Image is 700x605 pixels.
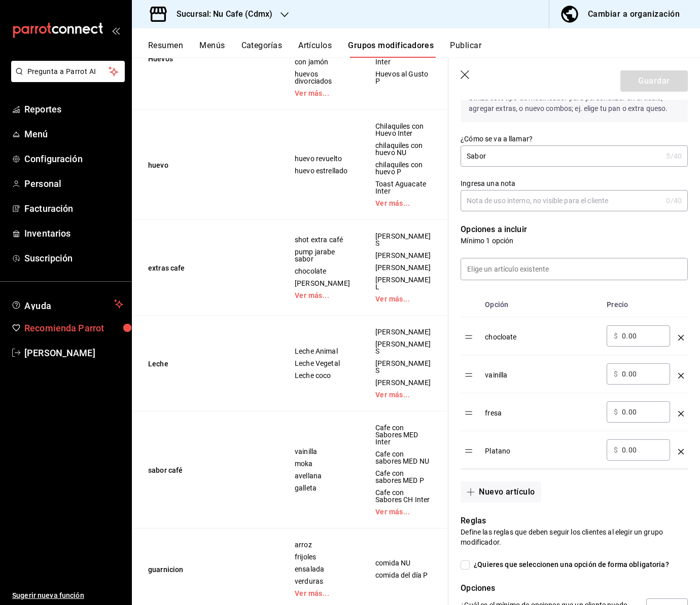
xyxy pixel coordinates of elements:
span: [PERSON_NAME] [375,379,431,386]
label: Ingresa una nota [461,180,688,187]
button: Leche [148,359,270,369]
table: optionsTable [461,292,688,469]
span: [PERSON_NAME] [24,346,123,360]
button: huevo [148,160,270,170]
th: Precio [603,292,674,317]
a: Ver más... [375,391,431,398]
span: [PERSON_NAME] [375,264,431,271]
div: fresa [485,401,599,418]
input: Nota de uso interno, no visible para el cliente [461,191,662,211]
button: Artículos [298,41,332,58]
span: moka [295,460,350,467]
span: [PERSON_NAME] S [375,341,431,355]
button: Grupos modificadores [348,41,434,58]
span: ¿Quieres que seleccionen una opción de forma obligatoria? [470,559,669,570]
div: 5 /40 [666,151,682,161]
button: sabor café [148,465,270,475]
span: Toast Aguacate Inter [375,180,431,195]
p: Opciones a incluir [461,223,688,236]
a: Pregunta a Parrot AI [7,73,125,84]
a: Ver más... [295,292,350,299]
span: [PERSON_NAME] L [375,276,431,290]
th: Opción [481,292,603,317]
p: Define las reglas que deben seguir los clientes al elegir un grupo modificador. [461,527,688,547]
span: Configuración [24,152,123,166]
p: Reglas [461,515,688,527]
span: Inventarios [24,226,123,240]
span: galleta [295,484,350,491]
span: $ [614,370,618,377]
div: vainilla [485,363,599,380]
span: $ [614,332,618,339]
a: Ver más... [375,200,431,207]
span: Reportes [24,102,123,116]
span: avellana [295,472,350,479]
span: chilaquiles con huevo P [375,161,431,175]
span: Chilaquiles con Huevo Inter [375,123,431,137]
span: Leche Vegetal [295,360,350,367]
p: Opciones [461,582,688,594]
a: Ver más... [295,590,350,597]
span: [PERSON_NAME] S [375,360,431,374]
span: comida del día P [375,572,431,579]
span: verduras [295,578,350,585]
span: frijoles [295,553,350,560]
span: comida NU [375,559,431,566]
span: shot extra café [295,236,350,243]
span: Sugerir nueva función [12,590,123,601]
span: Suscripción [24,251,123,265]
button: Huevos [148,54,270,64]
input: Elige un artículo existente [461,258,687,280]
div: chocloate [485,325,599,342]
span: pump jarabe sabor [295,248,350,262]
span: Recomienda Parrot [24,321,123,335]
button: open_drawer_menu [112,26,120,34]
span: Leche coco [295,372,350,379]
p: Mínimo 1 opción [461,236,688,246]
a: Ver más... [375,508,431,515]
div: Platano [485,439,599,456]
button: guarnicion [148,564,270,575]
span: ensalada [295,565,350,573]
span: [PERSON_NAME] [295,280,350,287]
span: Huevos al Gusto P [375,70,431,85]
div: Cambiar a organización [588,7,680,21]
p: Utiliza este tipo de modificador para personalizar un artículo, agregar extras, o nuevo combos; e... [461,85,688,122]
span: Leche Animal [295,348,350,355]
button: Menús [199,41,225,58]
div: navigation tabs [148,41,700,58]
span: [PERSON_NAME] [375,328,431,335]
span: Menú [24,127,123,141]
span: Cafe con sabores MED P [375,470,431,484]
span: chilaquiles con huevo NU [375,142,431,156]
span: Cafe con Sabores CH Inter [375,489,431,503]
span: [PERSON_NAME] S [375,233,431,247]
span: arroz [295,541,350,548]
span: Cafe con Sabores MED Inter [375,424,431,445]
span: $ [614,446,618,453]
span: Facturación [24,202,123,215]
h3: Sucursal: Nu Cafe (Cdmx) [168,8,272,20]
button: Nuevo artículo [461,481,541,503]
span: huevos divorciados [295,70,350,85]
span: huevo estrellado [295,167,350,174]
div: 0 /40 [666,196,682,206]
span: Huevos al Gusto Inter [375,51,431,65]
a: Ver más... [375,295,431,302]
span: chocolate [295,268,350,275]
span: $ [614,408,618,415]
button: Resumen [148,41,183,58]
span: [PERSON_NAME] [375,252,431,259]
a: Ver más... [295,90,350,97]
span: Personal [24,177,123,191]
button: extras cafe [148,263,270,273]
span: huevo revuelto [295,155,350,162]
button: Publicar [450,41,481,58]
span: vainilla [295,448,350,455]
button: Categorías [241,41,283,58]
span: Ayuda [24,298,110,310]
span: huevo revueltos con jamón [295,51,350,65]
label: ¿Cómo se va a llamar? [461,135,688,142]
button: Pregunta a Parrot AI [11,61,125,82]
span: Pregunta a Parrot AI [27,66,109,77]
